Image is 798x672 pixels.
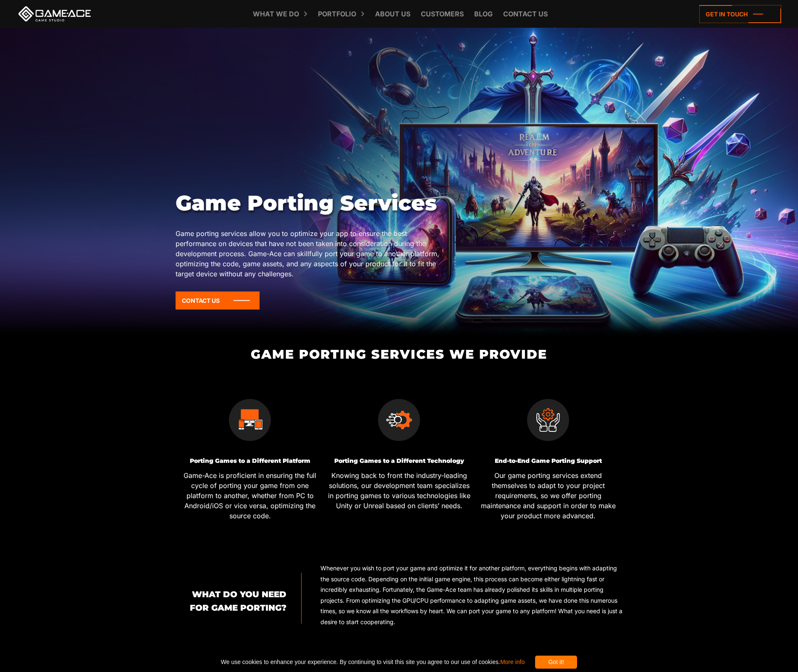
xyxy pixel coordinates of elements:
[328,458,470,464] h3: Porting Games to a Different Technology
[699,5,781,23] a: Get in touch
[477,470,619,521] p: Our game porting services extend themselves to adapt to your project requirements, so we offer po...
[535,656,577,669] div: Got it!
[378,399,420,441] img: Porting games to a different technology icon
[176,291,260,310] a: Contact Us
[178,458,321,464] h3: Porting Games to a Different Platform
[328,470,470,511] p: Knowing back to front the industry-leading solutions, our development team specializes in porting...
[178,470,321,521] p: Game-Ace is proficient in ensuring the full cycle of porting your game from one platform to anoth...
[320,563,623,627] p: Whenever you wish to port your game and optimize it for another platform, everything begins with ...
[176,347,623,361] h2: Game Porting Services We Provide
[527,399,569,441] img: Porting support icon
[176,228,444,279] p: Game porting services allow you to optimize your app to ensure the best performance on devices th...
[229,399,271,441] img: Porting games to a different platform icon
[176,588,286,614] h2: What Do You Need for Game Porting?
[221,656,525,669] span: We use cookies to enhance your experience. By continuing to visit this site you agree to our use ...
[176,191,444,216] h1: Game Porting Services
[500,659,525,665] a: More info
[477,458,619,464] h3: End-to-End Game Porting Support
